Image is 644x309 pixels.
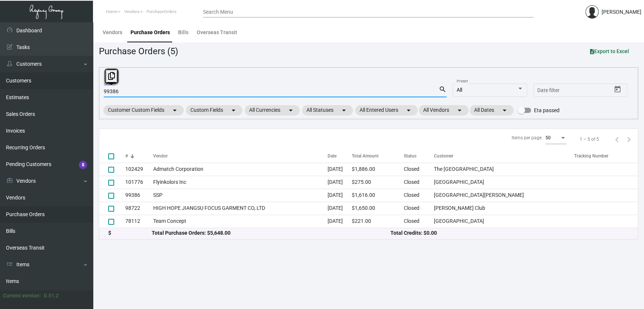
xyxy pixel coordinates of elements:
[153,215,328,228] td: Team Concept
[352,189,404,202] td: $1,616.00
[590,48,629,54] span: Export to Excel
[352,163,404,176] td: $1,886.00
[512,134,542,141] div: Items per page:
[125,176,153,189] td: 101776
[580,136,599,143] div: 1 – 5 of 5
[574,153,608,159] div: Tracking Number
[434,202,574,215] td: [PERSON_NAME] Club
[99,45,178,58] div: Purchase Orders (5)
[125,153,128,159] div: #
[434,153,453,159] div: Customer
[470,105,513,116] mat-chip: All Dates
[355,105,418,116] mat-chip: All Entered Users
[390,229,629,237] div: Total Credits: $0.00
[153,163,328,176] td: Admatch Corporation
[404,163,434,176] td: Closed
[439,85,447,94] mat-icon: search
[229,106,238,115] mat-icon: arrow_drop_down
[153,176,328,189] td: Flyinkolors Inc
[434,215,574,228] td: [GEOGRAPHIC_DATA]
[623,133,635,145] button: Next page
[404,176,434,189] td: Closed
[131,29,170,36] div: Purchase Orders
[327,176,351,189] td: [DATE]
[124,9,139,14] span: Vendors
[327,189,351,202] td: [DATE]
[125,202,153,215] td: 98722
[434,176,574,189] td: [GEOGRAPHIC_DATA]
[434,189,574,202] td: [GEOGRAPHIC_DATA][PERSON_NAME]
[125,189,153,202] td: 99386
[567,88,602,94] input: End date
[404,215,434,228] td: Closed
[602,8,641,16] div: [PERSON_NAME]
[178,29,189,36] div: Bills
[125,163,153,176] td: 102429
[106,9,117,14] span: Home
[545,135,551,140] span: 50
[352,153,404,159] div: Total Amount
[327,163,351,176] td: [DATE]
[584,45,635,58] button: Export to Excel
[545,136,566,141] mat-select: Items per page:
[574,153,638,159] div: Tracking Number
[352,202,404,215] td: $1,650.00
[404,189,434,202] td: Closed
[108,229,152,237] div: $
[153,153,168,159] div: Vendor
[537,88,560,94] input: Start date
[286,106,295,115] mat-icon: arrow_drop_down
[339,106,348,115] mat-icon: arrow_drop_down
[103,29,122,36] div: Vendors
[404,202,434,215] td: Closed
[125,153,153,159] div: #
[352,153,379,159] div: Total Amount
[612,84,624,95] button: Open calendar
[186,105,242,116] mat-chip: Custom Fields
[419,105,468,116] mat-chip: All Vendors
[585,5,599,19] img: admin@bootstrapmaster.com
[153,202,328,215] td: HIGH HOPE JIANGSU FOCUS GARMENT CO, LTD
[146,9,177,14] span: PurchaseOrders
[434,163,574,176] td: The [GEOGRAPHIC_DATA]
[44,292,59,300] div: 0.51.2
[125,215,153,228] td: 78112
[327,215,351,228] td: [DATE]
[404,153,434,159] div: Status
[327,202,351,215] td: [DATE]
[103,105,184,116] mat-chip: Customer Custom Fields
[500,106,509,115] mat-icon: arrow_drop_down
[434,153,574,159] div: Customer
[404,153,416,159] div: Status
[245,105,300,116] mat-chip: All Currencies
[152,229,390,237] div: Total Purchase Orders: $5,648.00
[170,106,179,115] mat-icon: arrow_drop_down
[3,292,41,300] div: Current version:
[153,189,328,202] td: SSP
[153,153,328,159] div: Vendor
[457,87,462,93] span: All
[197,29,237,36] div: Overseas Transit
[302,105,353,116] mat-chip: All Statuses
[327,153,336,159] div: Date
[404,106,413,115] mat-icon: arrow_drop_down
[455,106,464,115] mat-icon: arrow_drop_down
[108,72,115,80] i: Copy
[327,153,351,159] div: Date
[352,215,404,228] td: $221.00
[352,176,404,189] td: $275.00
[611,133,623,145] button: Previous page
[534,106,560,115] span: Eta passed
